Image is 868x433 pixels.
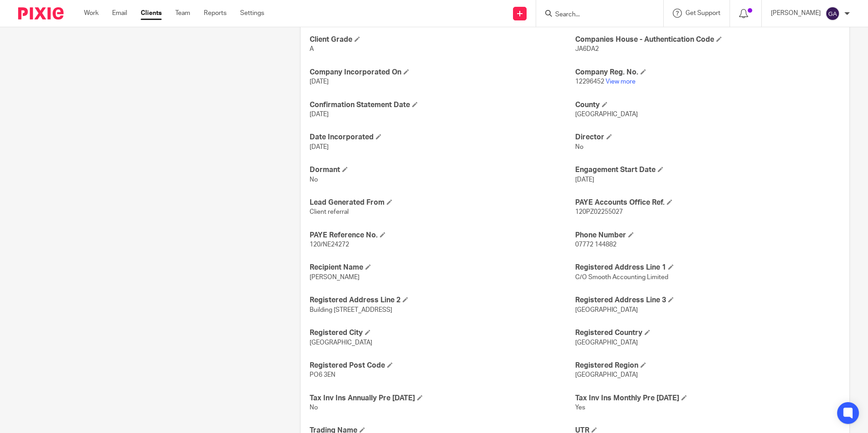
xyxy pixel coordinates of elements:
[310,68,575,77] h4: Company Incorporated On
[310,263,575,272] h4: Recipient Name
[575,165,840,175] h4: Engagement Start Date
[825,6,840,21] img: svg%3E
[575,68,840,77] h4: Company Reg. No.
[575,79,604,85] span: 12296452
[310,340,372,346] span: [GEOGRAPHIC_DATA]
[575,372,638,378] span: [GEOGRAPHIC_DATA]
[606,79,636,85] a: View more
[84,9,99,18] a: Work
[310,165,575,175] h4: Dormant
[310,361,575,370] h4: Registered Post Code
[112,9,127,18] a: Email
[575,111,638,118] span: [GEOGRAPHIC_DATA]
[575,328,840,338] h4: Registered Country
[575,35,840,44] h4: Companies House - Authentication Code
[310,372,335,378] span: PO6 3EN
[575,133,840,142] h4: Director
[310,133,575,142] h4: Date Incorporated
[310,295,575,305] h4: Registered Address Line 2
[554,11,636,19] input: Search
[240,9,264,18] a: Settings
[575,295,840,305] h4: Registered Address Line 3
[771,9,821,18] p: [PERSON_NAME]
[575,361,840,370] h4: Registered Region
[310,35,575,44] h4: Client Grade
[310,177,318,183] span: No
[310,209,349,215] span: Client referral
[310,198,575,207] h4: Lead Generated From
[575,274,668,280] span: C/O Smooth Accounting Limited
[575,177,594,183] span: [DATE]
[575,263,840,272] h4: Registered Address Line 1
[310,79,329,85] span: [DATE]
[175,9,190,18] a: Team
[575,404,585,411] span: Yes
[310,394,575,403] h4: Tax Inv Ins Annually Pre [DATE]
[686,10,720,16] span: Get Support
[18,7,64,20] img: Pixie
[575,307,638,313] span: [GEOGRAPHIC_DATA]
[204,9,227,18] a: Reports
[310,46,314,52] span: A
[310,100,575,110] h4: Confirmation Statement Date
[575,198,840,207] h4: PAYE Accounts Office Ref.
[310,307,392,313] span: Building [STREET_ADDRESS]
[310,404,318,411] span: No
[575,100,840,110] h4: County
[575,46,599,52] span: JA6DA2
[310,274,360,280] span: [PERSON_NAME]
[575,144,583,150] span: No
[310,241,349,248] span: 120/NE24272
[310,144,329,150] span: [DATE]
[310,231,575,240] h4: PAYE Reference No.
[575,209,623,215] span: 120PZ02255027
[310,328,575,338] h4: Registered City
[575,241,616,248] span: 07772 144882
[575,340,638,346] span: [GEOGRAPHIC_DATA]
[310,111,329,118] span: [DATE]
[575,394,840,403] h4: Tax Inv Ins Monthly Pre [DATE]
[575,231,840,240] h4: Phone Number
[141,9,162,18] a: Clients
